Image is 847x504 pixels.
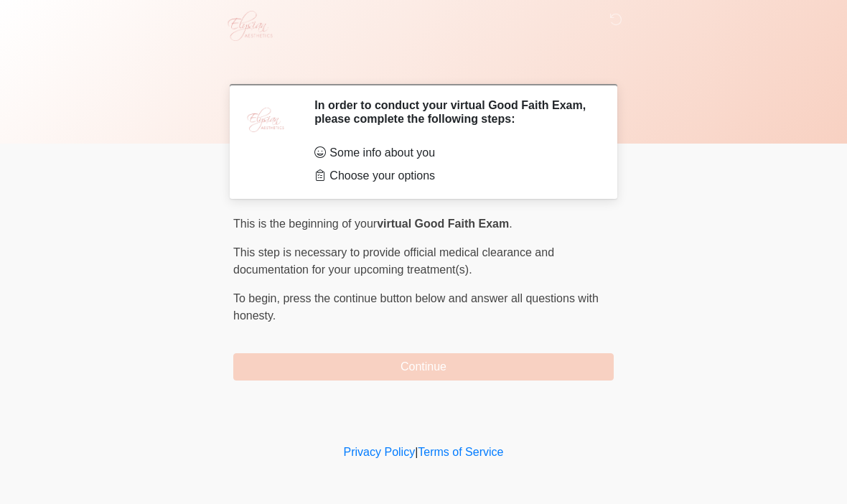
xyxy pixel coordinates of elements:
span: This is the beginning of your [233,218,377,230]
span: . [509,218,512,230]
img: Agent Avatar [244,98,287,141]
button: Continue [233,353,614,381]
h1: ‎ ‎ ‎ ‎ [223,52,624,78]
span: To begin, [233,292,283,304]
strong: virtual Good Faith Exam [377,218,509,230]
a: | [415,446,418,458]
h2: In order to conduct your virtual Good Faith Exam, please complete the following steps: [314,98,592,126]
img: Elysian Aesthetics Logo [219,11,279,41]
li: Choose your options [314,167,592,185]
span: This step is necessary to provide official medical clearance and documentation for your upcoming ... [233,246,554,276]
li: Some info about you [314,144,592,162]
span: press the continue button below and answer all questions with honesty. [233,292,599,322]
a: Privacy Policy [344,446,416,458]
a: Terms of Service [418,446,503,458]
